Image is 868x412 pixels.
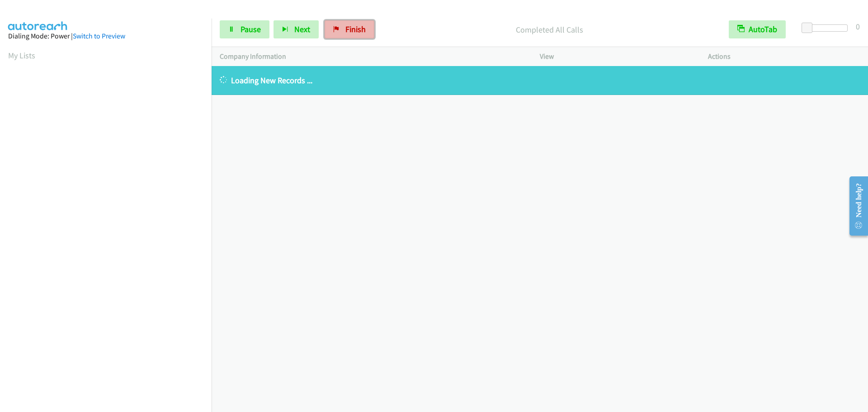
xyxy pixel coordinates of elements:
[274,20,319,38] button: Next
[387,24,712,36] p: Completed All Calls
[8,50,35,61] a: My Lists
[856,20,860,33] div: 0
[73,32,125,40] a: Switch to Preview
[325,20,374,38] a: Finish
[294,24,310,34] span: Next
[345,24,366,34] span: Finish
[241,24,261,34] span: Pause
[220,74,860,86] p: Loading New Records ...
[8,31,203,42] div: Dialing Mode: Power |
[729,20,786,38] button: AutoTab
[806,24,848,32] div: Delay between calls (in seconds)
[540,51,692,62] p: View
[708,51,860,62] p: Actions
[220,20,269,38] a: Pause
[842,170,868,242] iframe: Resource Center
[220,51,524,62] p: Company Information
